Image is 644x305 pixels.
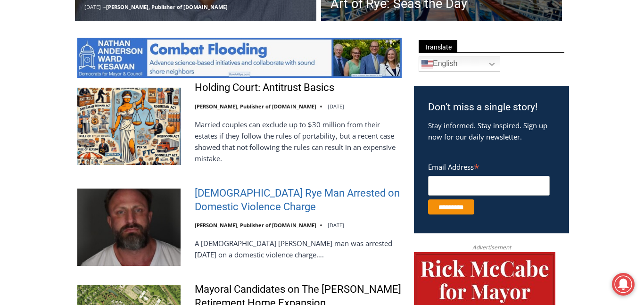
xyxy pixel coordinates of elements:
[195,187,402,214] a: [DEMOGRAPHIC_DATA] Rye Man Arrested on Domestic Violence Charge
[195,222,316,229] a: [PERSON_NAME], Publisher of [DOMAIN_NAME]
[328,222,344,229] time: [DATE]
[247,94,437,115] span: Intern @ [DOMAIN_NAME]
[463,243,520,252] span: Advertisement
[419,40,457,53] span: Translate
[428,120,555,142] p: Stay informed. Stay inspired. Sign up now for our daily newsletter.
[84,3,101,10] time: [DATE]
[195,238,402,260] p: A [DEMOGRAPHIC_DATA] [PERSON_NAME] man was arrested [DATE] on a domestic violence charge….
[227,91,457,117] a: Intern @ [DOMAIN_NAME]
[195,81,334,95] a: Holding Court: Antitrust Basics
[195,119,402,164] p: Married couples can exclude up to $30 million from their estates if they follow the rules of port...
[103,3,106,10] span: –
[421,58,433,70] img: en
[77,88,181,165] img: Holding Court: Antitrust Basics
[328,103,344,110] time: [DATE]
[77,189,181,266] img: 42 Year Old Rye Man Arrested on Domestic Violence Charge
[106,3,228,10] a: [PERSON_NAME], Publisher of [DOMAIN_NAME]
[195,103,316,110] a: [PERSON_NAME], Publisher of [DOMAIN_NAME]
[238,0,446,91] div: "I learned about the history of a place I’d honestly never considered even as a resident of [GEOG...
[419,57,500,72] a: English
[428,157,550,174] label: Email Address
[428,100,555,115] h3: Don’t miss a single story!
